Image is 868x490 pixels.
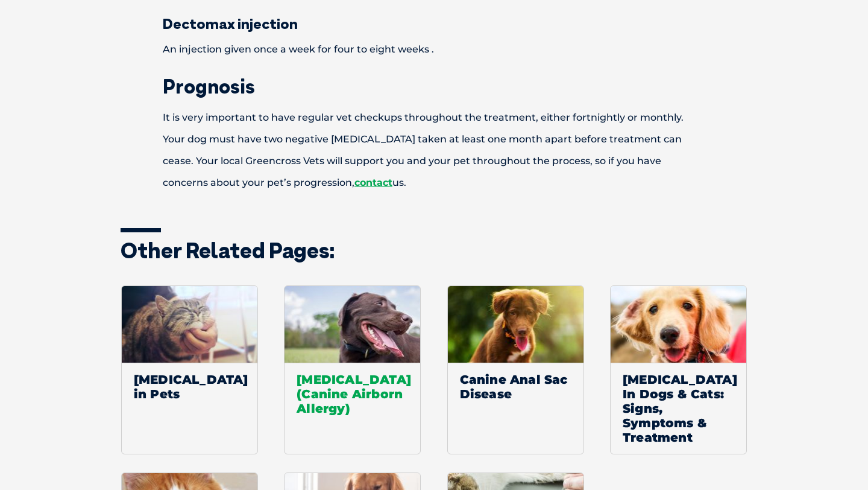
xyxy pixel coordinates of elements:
[121,107,747,194] p: It is very important to have regular vet checkups throughout the treatment, either fortnightly or...
[122,363,257,410] span: [MEDICAL_DATA] in Pets
[121,285,258,454] a: [MEDICAL_DATA] in Pets
[354,177,392,188] a: contact
[611,363,746,454] span: [MEDICAL_DATA] In Dogs & Cats: Signs, Symptoms & Treatment
[121,240,747,261] h3: Other related pages:
[121,16,747,31] h3: Dectomax injection
[284,285,421,454] a: [MEDICAL_DATA] (Canine Airborn Allergy)
[448,363,583,410] span: Canine Anal Sac Disease
[121,77,747,96] h2: Prognosis
[447,285,584,454] a: Canine Anal Sac Disease
[285,363,420,425] span: [MEDICAL_DATA] (Canine Airborn Allergy)
[610,285,747,454] a: [MEDICAL_DATA] In Dogs & Cats: Signs, Symptoms & Treatment
[121,39,747,60] p: An injection given once a week for four to eight weeks .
